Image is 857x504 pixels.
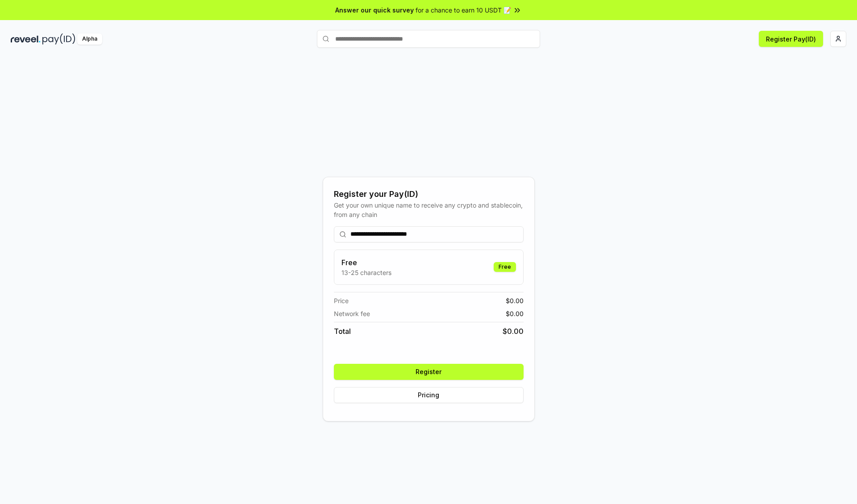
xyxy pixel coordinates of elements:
[77,33,102,45] div: Alpha
[503,326,524,337] span: $ 0.00
[334,364,524,380] button: Register
[334,309,370,318] span: Network fee
[506,309,524,318] span: $ 0.00
[334,296,349,305] span: Price
[334,387,524,403] button: Pricing
[506,296,524,305] span: $ 0.00
[416,5,511,15] span: for a chance to earn 10 USDT 📝
[334,188,524,200] div: Register your Pay(ID)
[42,33,75,45] img: pay_id
[494,262,516,272] div: Free
[11,33,41,45] img: reveel_dark
[334,200,524,219] div: Get your own unique name to receive any crypto and stablecoin, from any chain
[759,31,823,47] button: Register Pay(ID)
[335,5,414,15] span: Answer our quick survey
[341,268,391,277] p: 13-25 characters
[341,257,391,268] h3: Free
[334,326,351,337] span: Total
